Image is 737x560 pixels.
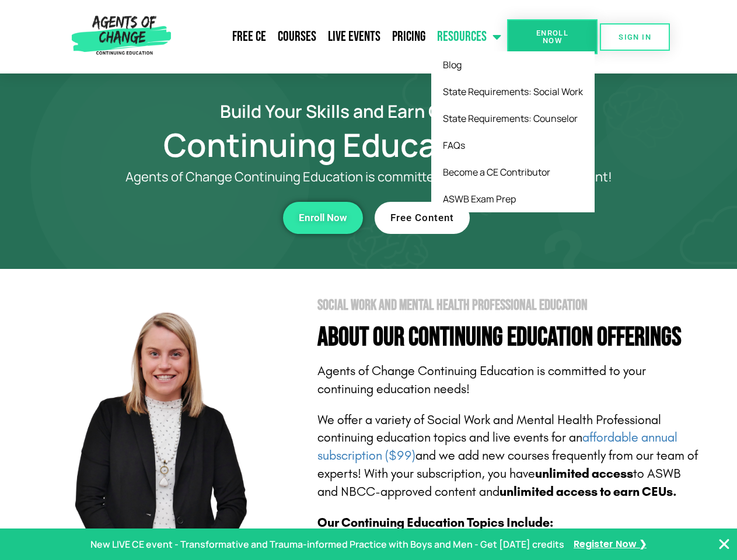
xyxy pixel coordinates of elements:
[431,132,595,159] a: FAQs
[600,23,670,51] a: SIGN IN
[386,22,431,51] a: Pricing
[390,213,454,223] span: Free Content
[431,105,595,132] a: State Requirements: Counselor
[317,363,646,397] span: Agents of Change Continuing Education is committed to your continuing education needs!
[431,51,595,212] ul: Resources
[431,22,507,51] a: Resources
[526,29,579,44] span: Enroll Now
[283,202,363,234] a: Enroll Now
[574,536,647,553] a: Register Now ❯
[322,22,386,51] a: Live Events
[83,170,655,184] p: Agents of Change Continuing Education is committed to your career development!
[317,515,553,530] b: Our Continuing Education Topics Include:
[226,22,272,51] a: Free CE
[90,536,564,553] p: New LIVE CE event - Transformative and Trauma-informed Practice with Boys and Men - Get [DATE] cr...
[375,202,470,234] a: Free Content
[717,537,731,551] button: Close Banner
[317,298,701,313] h2: Social Work and Mental Health Professional Education
[317,411,701,501] p: We offer a variety of Social Work and Mental Health Professional continuing education topics and ...
[431,51,595,78] a: Blog
[272,22,322,51] a: Courses
[535,466,633,481] b: unlimited access
[299,213,347,223] span: Enroll Now
[431,159,595,185] a: Become a CE Contributor
[36,103,701,120] h2: Build Your Skills and Earn CE Credits
[36,131,701,158] h1: Continuing Education (CE)
[176,22,507,51] nav: Menu
[500,484,677,499] b: unlimited access to earn CEUs.
[619,33,651,41] span: SIGN IN
[507,19,598,54] a: Enroll Now
[431,185,595,212] a: ASWB Exam Prep
[431,78,595,105] a: State Requirements: Social Work
[317,324,701,351] h4: About Our Continuing Education Offerings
